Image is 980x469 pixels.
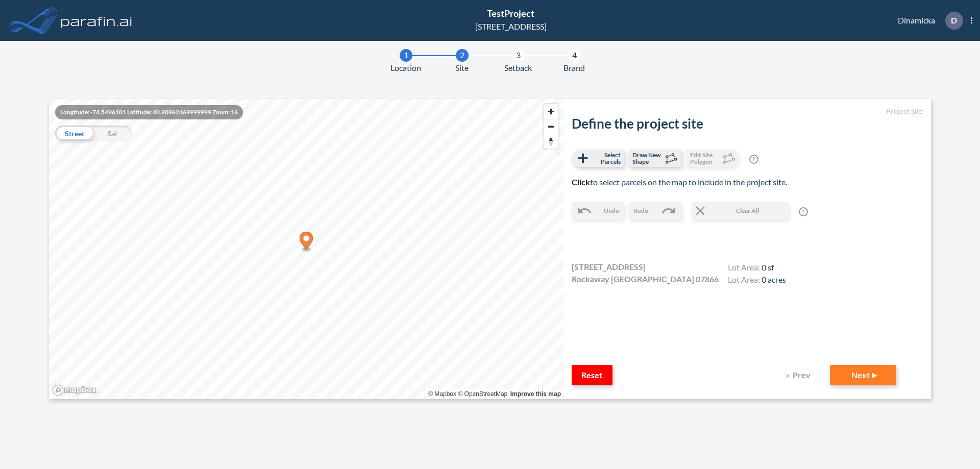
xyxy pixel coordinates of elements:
h5: Project Site [572,107,923,116]
span: Brand [563,62,585,74]
button: Clear All [692,202,789,219]
span: 0 acres [762,275,786,284]
button: Reset bearing to north [544,134,558,149]
button: Undo [572,202,624,219]
span: [STREET_ADDRESS] [572,261,646,273]
div: 3 [512,49,525,62]
div: [STREET_ADDRESS] [475,20,547,33]
div: 4 [568,49,581,62]
span: ? [749,155,758,164]
span: Select Parcels [591,152,621,165]
p: D [951,16,957,25]
span: Zoom out [544,119,558,134]
span: Edit Site Polygon [690,152,720,165]
span: Site [455,62,469,74]
div: Sat [93,126,132,141]
a: Mapbox homepage [52,384,97,396]
span: Location [390,62,421,74]
img: logo [59,10,134,31]
button: Reset [572,365,612,385]
span: ? [799,207,808,216]
div: Street [55,126,93,141]
div: Longitude: -74.5496101 Latitude: 40.90962469999999 Zoom: 16 [55,105,243,119]
span: TestProject [487,8,534,19]
div: Dinamicka [883,12,972,30]
button: Zoom in [544,104,558,119]
span: 0 sf [762,262,774,272]
h4: Lot Area: [728,262,786,275]
span: to select parcels on the map to include in the project site. [572,177,787,187]
h2: Define the project site [572,116,923,132]
span: Setback [504,62,532,74]
a: OpenStreetMap [458,390,507,398]
span: Rockaway [GEOGRAPHIC_DATA] 07866 [572,273,719,285]
button: Next [830,365,896,385]
h4: Lot Area: [728,275,786,287]
button: Zoom out [544,119,558,134]
span: Undo [604,206,619,215]
a: Improve this map [510,390,561,398]
div: 2 [456,49,469,62]
button: Redo [629,202,681,219]
div: 1 [400,49,412,62]
b: Click [572,177,590,187]
canvas: Map [49,99,563,399]
button: Prev [779,365,820,385]
span: Clear All [708,206,788,215]
span: Draw New Shape [632,152,663,165]
span: Redo [634,206,648,215]
div: Map marker [300,232,313,253]
a: Mapbox [428,390,456,398]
